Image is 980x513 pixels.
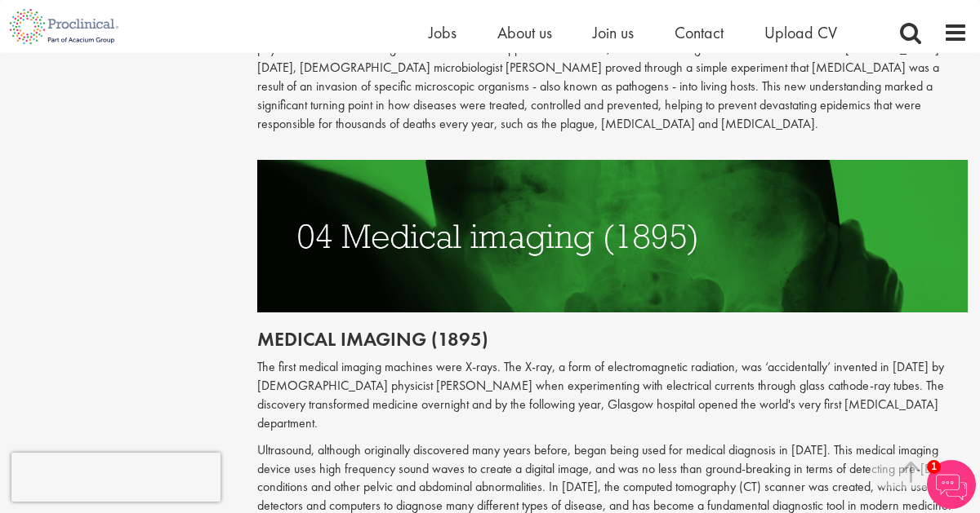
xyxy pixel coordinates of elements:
img: Chatbot [927,460,976,509]
p: Before the ‘germ’ theory came about, the widely believed theory was that disease was caused by ‘s... [257,21,968,133]
a: About us [497,22,552,43]
a: Upload CV [764,22,837,43]
iframe: reCAPTCHA [11,453,220,502]
h2: Medical imaging (1895) [257,329,968,350]
span: 1 [927,460,941,474]
a: Jobs [429,22,457,43]
p: The first medical imaging machines were X-rays. The X-ray, a form of electromagnetic radiation, w... [257,358,968,432]
a: Join us [593,22,634,43]
a: Contact [675,22,724,43]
